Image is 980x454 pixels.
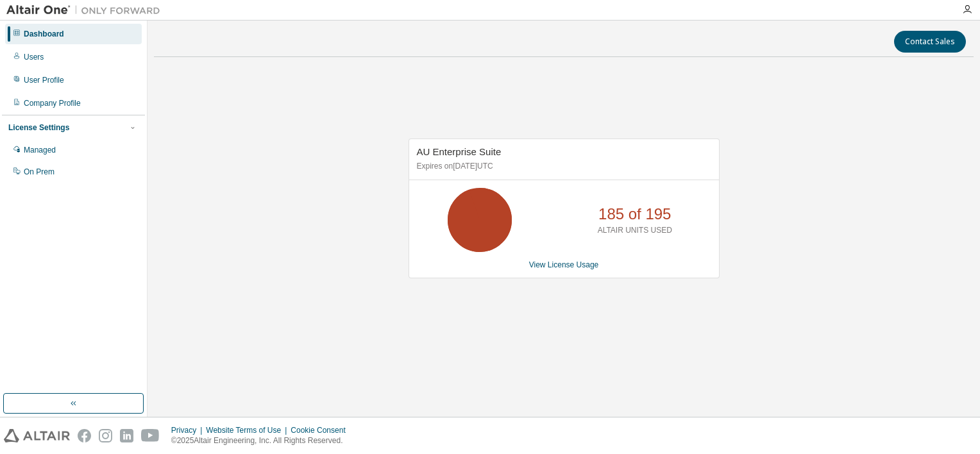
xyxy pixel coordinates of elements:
p: Expires on [DATE] UTC [417,161,708,172]
img: facebook.svg [78,429,91,442]
a: View License Usage [529,260,599,269]
div: Website Terms of Use [206,425,291,435]
span: AU Enterprise Suite [417,146,502,157]
img: instagram.svg [99,429,112,442]
img: altair_logo.svg [4,429,70,442]
img: Altair One [6,4,167,17]
div: Cookie Consent [291,425,353,435]
div: User Profile [24,75,64,85]
div: Managed [24,145,56,155]
div: Dashboard [24,29,64,39]
div: Company Profile [24,98,81,108]
button: Contact Sales [894,31,966,53]
div: On Prem [24,167,55,177]
div: Users [24,52,44,62]
p: ALTAIR UNITS USED [598,225,672,236]
img: youtube.svg [141,429,160,442]
div: License Settings [8,122,69,133]
p: 185 of 195 [598,203,671,225]
div: Privacy [171,425,206,435]
img: linkedin.svg [120,429,133,442]
p: © 2025 Altair Engineering, Inc. All Rights Reserved. [171,435,353,446]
